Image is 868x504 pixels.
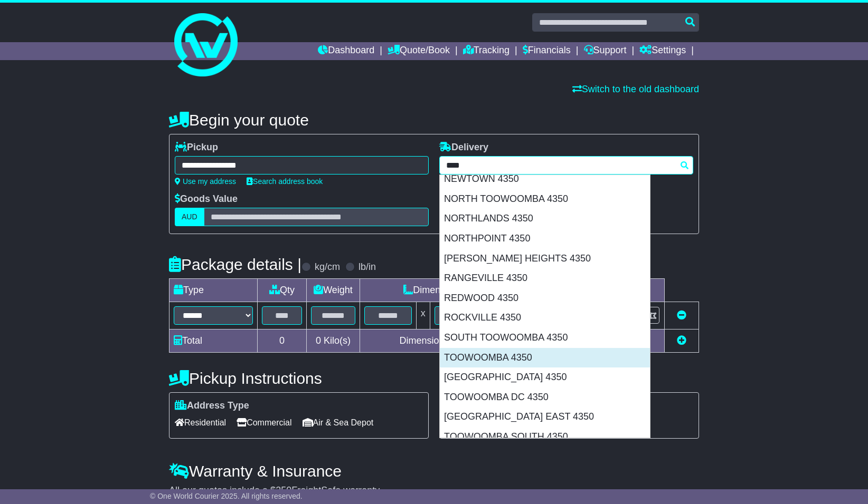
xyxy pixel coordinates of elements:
[440,387,650,408] div: TOOWOOMBA DC 4350
[175,400,249,412] label: Address Type
[440,407,650,427] div: [GEOGRAPHIC_DATA] EAST 4350
[439,156,693,175] typeahead: Please provide city
[440,367,650,387] div: [GEOGRAPHIC_DATA] 4350
[169,256,301,273] h4: Package details |
[303,414,374,431] span: Air & Sea Depot
[307,329,360,353] td: Kilo(s)
[150,492,303,500] span: © One World Courier 2025. All rights reserved.
[175,177,236,186] a: Use my address
[169,279,258,302] td: Type
[315,261,340,273] label: kg/cm
[440,348,650,368] div: TOOWOOMBA 4350
[440,229,650,249] div: NORTHPOINT 4350
[572,84,699,94] a: Switch to the old dashboard
[175,208,204,226] label: AUD
[358,261,376,273] label: lb/in
[416,302,430,329] td: x
[440,328,650,348] div: SOUTH TOOWOOMBA 4350
[639,42,686,60] a: Settings
[440,169,650,189] div: NEWTOWN 4350
[440,268,650,288] div: RANGEVILLE 4350
[440,308,650,328] div: ROCKVILLE 4350
[175,193,238,205] label: Goods Value
[169,370,429,387] h4: Pickup Instructions
[440,189,650,209] div: NORTH TOOWOOMBA 4350
[169,485,699,497] div: All our quotes include a $ FreightSafe warranty.
[258,329,307,353] td: 0
[169,111,699,129] h4: Begin your quote
[440,288,650,308] div: REDWOOD 4350
[677,310,686,321] a: Remove this item
[318,42,374,60] a: Dashboard
[360,279,556,302] td: Dimensions (L x W x H)
[677,335,686,346] a: Add new item
[276,485,291,496] span: 250
[258,279,307,302] td: Qty
[388,42,450,60] a: Quote/Book
[169,462,699,480] h4: Warranty & Insurance
[175,142,218,153] label: Pickup
[463,42,510,60] a: Tracking
[440,209,650,229] div: NORTHLANDS 4350
[523,42,571,60] a: Financials
[237,414,291,431] span: Commercial
[307,279,360,302] td: Weight
[439,142,488,153] label: Delivery
[440,249,650,269] div: [PERSON_NAME] HEIGHTS 4350
[175,414,226,431] span: Residential
[316,335,321,346] span: 0
[584,42,627,60] a: Support
[440,427,650,447] div: TOOWOOMBA SOUTH 4350
[169,329,258,353] td: Total
[360,329,556,353] td: Dimensions in Centimetre(s)
[247,177,323,186] a: Search address book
